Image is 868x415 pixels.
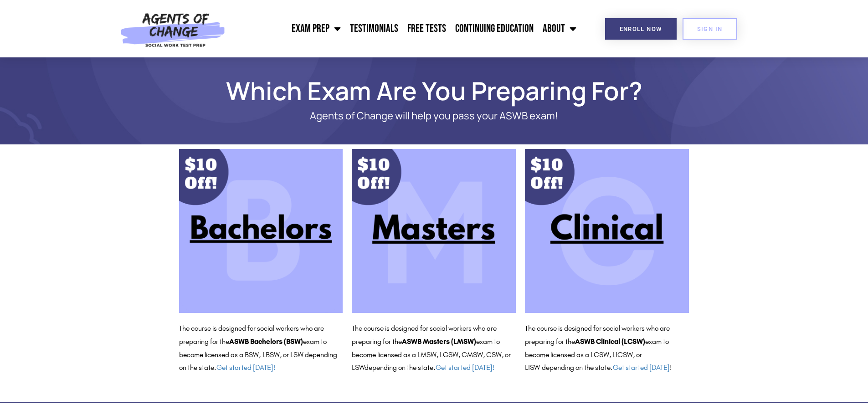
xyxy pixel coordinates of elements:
[402,337,476,346] b: ASWB Masters (LMSW)
[613,363,670,372] a: Get started [DATE]
[538,17,581,40] a: About
[451,17,538,40] a: Continuing Education
[365,363,494,372] span: depending on the state.
[436,363,494,372] a: Get started [DATE]!
[352,322,516,374] p: The course is designed for social workers who are preparing for the exam to become licensed as a ...
[620,26,662,32] span: Enroll Now
[575,337,645,346] b: ASWB Clinical (LCSW)
[683,18,737,40] a: SIGN IN
[605,18,677,40] a: Enroll Now
[403,17,451,40] a: Free Tests
[287,17,345,40] a: Exam Prep
[542,363,611,372] span: depending on the state
[179,322,343,374] p: The course is designed for social workers who are preparing for the exam to become licensed as a ...
[175,80,694,101] h1: Which Exam Are You Preparing For?
[697,26,723,32] span: SIGN IN
[525,322,689,374] p: The course is designed for social workers who are preparing for the exam to become licensed as a ...
[230,17,581,40] nav: Menu
[229,337,303,346] b: ASWB Bachelors (BSW)
[345,17,403,40] a: Testimonials
[611,363,672,372] span: . !
[211,110,657,122] p: Agents of Change will help you pass your ASWB exam!
[216,363,275,372] a: Get started [DATE]!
